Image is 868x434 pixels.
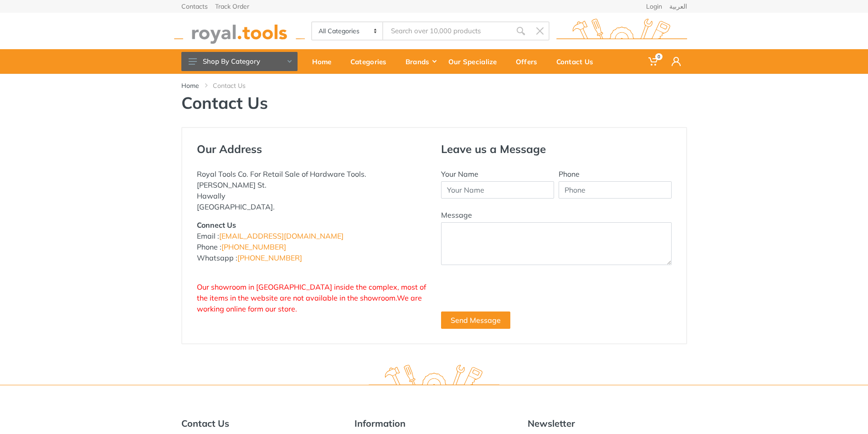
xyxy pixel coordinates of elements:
[383,21,511,41] input: Site search
[213,81,259,90] li: Contact Us
[442,52,509,71] div: Our Specialize
[642,49,665,74] a: 0
[344,52,399,71] div: Categories
[441,181,554,199] input: Your Name
[181,93,687,112] h1: Contact Us
[509,52,550,71] div: Offers
[197,282,426,313] span: Our showroom in [GEOGRAPHIC_DATA] inside the complex, most of the items in the website are not av...
[655,53,663,60] span: 0
[369,365,499,390] img: royal.tools Logo
[559,168,580,179] label: Phone
[221,242,286,251] a: [PHONE_NUMBER]
[441,276,580,311] iframe: reCAPTCHA
[306,52,344,71] div: Home
[441,168,478,179] label: Your Name
[197,168,427,212] p: Royal Tools Co. For Retail Sale of Hardware Tools. [PERSON_NAME] St. Hawally [GEOGRAPHIC_DATA].
[669,3,687,10] a: العربية
[344,49,399,74] a: Categories
[219,231,344,240] a: [EMAIL_ADDRESS][DOMAIN_NAME]
[181,81,199,90] a: Home
[442,49,509,74] a: Our Specialize
[181,81,687,90] nav: breadcrumb
[197,143,427,156] h4: Our Address
[550,49,606,74] a: Contact Us
[550,52,606,71] div: Contact Us
[399,52,442,71] div: Brands
[354,418,514,429] h5: Information
[646,3,662,10] a: Login
[181,3,208,10] a: Contacts
[441,311,510,329] button: Send Message
[197,220,427,263] p: Email : Phone : Whatsapp :
[441,209,472,220] label: Message
[174,19,305,44] img: royal.tools Logo
[528,418,687,429] h5: Newsletter
[509,49,550,74] a: Offers
[556,19,687,44] img: royal.tools Logo
[197,220,236,230] strong: Connect Us
[306,49,344,74] a: Home
[181,418,341,429] h5: Contact Us
[559,181,672,199] input: Phone
[441,143,672,156] h4: Leave us a Message
[181,52,298,71] button: Shop By Category
[312,22,384,40] select: Category
[215,3,249,10] a: Track Order
[237,253,302,262] a: [PHONE_NUMBER]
